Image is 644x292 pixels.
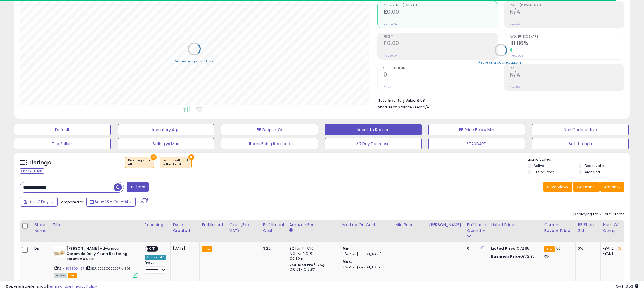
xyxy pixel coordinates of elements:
button: Items Being Repriced [221,138,318,149]
button: Non Competitive [532,124,629,135]
button: Needs to Reprice [325,124,422,135]
strong: Copyright [6,284,26,289]
button: BB Drop in 7d [221,124,318,135]
button: Selling @ Max [118,138,214,149]
button: Default [14,124,111,135]
button: STANDARD [428,138,525,149]
div: Retrieving aggregations.. [478,60,523,65]
button: Inventory Age [118,124,214,135]
div: seller snap | | [6,284,97,289]
button: Top Sellers [14,138,111,149]
button: Sell through [532,138,629,149]
button: 30 Day Decrease [325,138,422,149]
div: Retrieving graph data.. [174,59,215,64]
button: BB Price Below Min [428,124,525,135]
